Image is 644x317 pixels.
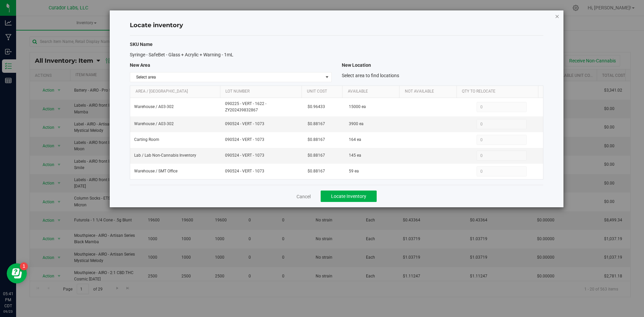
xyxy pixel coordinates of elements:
[308,137,325,143] span: $0.88167
[348,89,397,94] a: Available
[349,152,361,159] span: 145 ea
[308,104,325,110] span: $0.96433
[225,121,300,127] span: 090524 - VERT - 1073
[349,104,366,110] span: 15000 ea
[225,101,300,113] span: 090225 - VERT - 1622 - ZY202439832867
[130,72,323,82] span: Select area
[308,121,325,127] span: $0.88167
[349,168,359,174] span: 59 ea
[225,89,299,94] a: Lot Number
[130,42,153,47] span: SKU Name
[342,73,399,78] span: Select area to find locations
[225,137,300,143] span: 090524 - VERT - 1073
[130,62,150,68] span: New Area
[134,152,196,159] span: Lab / Lab Non-Cannabis Inventory
[130,21,543,30] h4: Locate inventory
[349,121,364,127] span: 3900 ea
[342,62,371,68] span: New Location
[462,89,536,94] a: Qty to Relocate
[7,263,27,283] iframe: Resource center
[405,89,454,94] a: Not Available
[134,104,174,110] span: Warehouse / A03-302
[134,137,159,143] span: Carting Room
[349,137,361,143] span: 164 ea
[308,168,325,174] span: $0.88167
[331,194,366,199] span: Locate Inventory
[297,193,311,200] a: Cancel
[307,89,340,94] a: Unit Cost
[134,121,174,127] span: Warehouse / A03-302
[134,168,177,174] span: Warehouse / SMT Office
[323,72,331,82] span: select
[130,52,233,57] span: Syringe - SafeBet - Glass + Acrylic + Warning - 1mL
[20,262,28,270] iframe: Resource center unread badge
[136,89,218,94] a: Area / [GEOGRAPHIC_DATA]
[308,152,325,159] span: $0.88167
[225,168,300,174] span: 090524 - VERT - 1073
[321,191,377,202] button: Locate Inventory
[225,152,300,159] span: 090524 - VERT - 1073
